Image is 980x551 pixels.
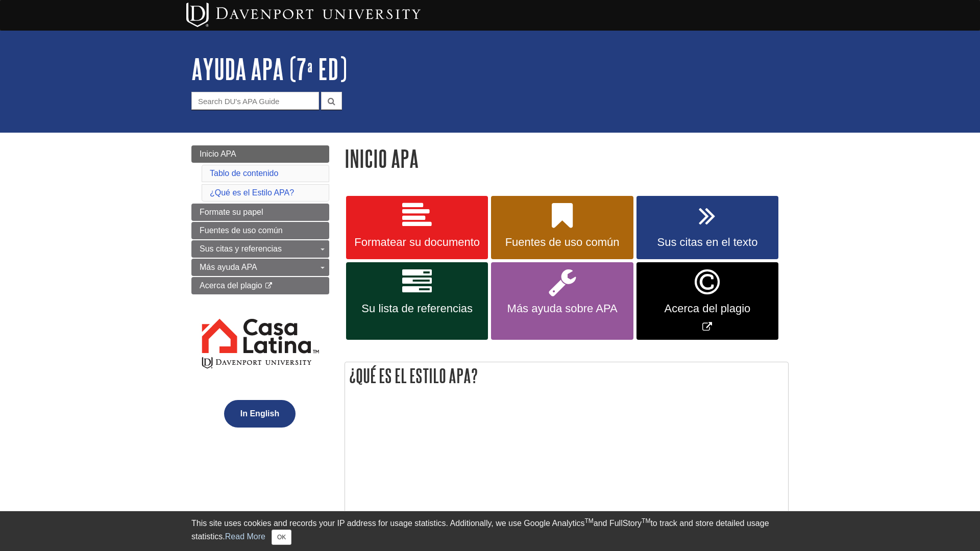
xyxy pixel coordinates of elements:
[345,362,788,389] h2: ¿Qué es el Estilo APA?
[210,169,278,178] a: Tablo de contenido
[491,196,633,259] a: Fuentes de uso común
[222,409,298,418] a: In English
[186,3,421,27] img: Davenport University
[346,262,488,340] a: Su lista de referencias
[499,236,625,249] span: Fuentes de uso común
[636,262,778,340] a: Link opens in new window
[191,145,329,445] div: Guide Page Menu
[346,196,488,259] a: Formatear su documento
[200,208,263,216] span: Formate su papel
[191,517,789,545] div: This site uses cookies and records your IP address for usage statistics. Additionally, we use Goo...
[191,204,329,221] a: Formate su papel
[225,532,265,541] a: Read More
[644,302,771,315] span: Acerca del plagio
[200,149,236,158] span: Inicio APA
[499,302,625,315] span: Más ayuda sobre APA
[191,53,347,85] a: AYUDA APA (7ª ED)
[642,517,650,524] sup: TM
[584,517,593,524] sup: TM
[491,262,633,340] a: Más ayuda sobre APA
[200,281,262,290] span: Acerca del plagio
[191,222,329,239] a: Fuentes de uso común
[644,236,771,249] span: Sus citas en el texto
[191,145,329,163] a: Inicio APA
[264,283,273,289] i: This link opens in a new window
[345,145,789,171] h1: Inicio APA
[272,530,291,545] button: Close
[636,196,778,259] a: Sus citas en el texto
[191,259,329,276] a: Más ayuda APA
[200,263,257,271] span: Más ayuda APA
[354,236,480,249] span: Formatear su documento
[354,302,480,315] span: Su lista de referencias
[210,188,294,197] a: ¿Qué es el Estilo APA?
[200,226,283,235] span: Fuentes de uso común
[200,244,282,253] span: Sus citas y referencias
[191,92,319,110] input: Search DU's APA Guide
[191,277,329,294] a: Acerca del plagio
[224,400,296,428] button: In English
[191,240,329,258] a: Sus citas y referencias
